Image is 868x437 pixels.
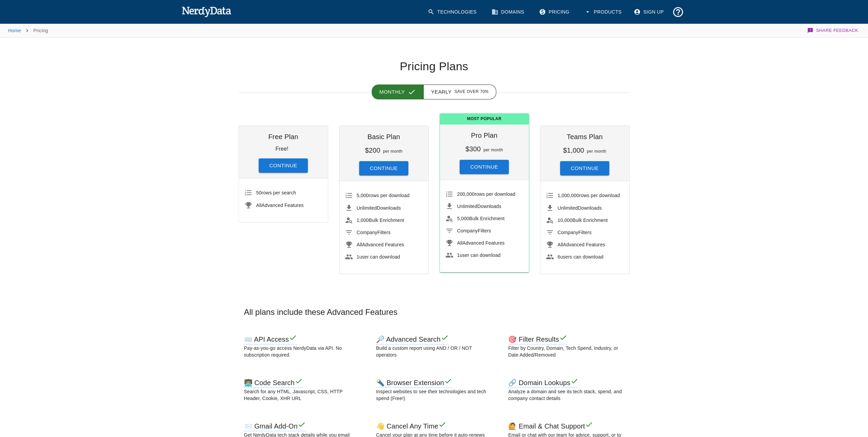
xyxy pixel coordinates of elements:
[457,228,491,233] span: Filters
[558,230,592,235] span: Filters
[345,131,423,142] h6: Basic Plan
[33,27,48,34] p: Pricing
[244,388,360,402] p: Search for any HTML, Javascript, CSS, HTTP Header, Cookie, XHR URL
[457,216,469,221] span: 5,000
[357,230,377,235] span: Company
[376,379,452,388] h6: 🔦 Browser Extension
[457,240,463,246] span: All
[424,3,482,21] a: Technologies
[357,217,404,223] span: Bulk Enrichment
[457,252,460,258] span: 1
[558,217,608,223] span: Bulk Enrichment
[457,240,505,246] span: Advanced Features
[359,161,409,175] button: Continue
[423,84,497,99] button: Yearly Save over 70%
[558,217,573,223] span: 10,000
[239,307,630,318] h3: All plans include these Advanced Features
[558,242,605,247] span: Advanced Features
[376,345,492,358] p: Build a custom report using AND / OR / NOT operators
[546,131,624,142] h6: Teams Plan
[457,228,478,233] span: Company
[465,145,481,153] h6: $300
[376,388,492,402] p: Inspect websites to see their technologies and tech spend (Free!)
[357,242,362,247] span: All
[8,24,48,37] nav: breadcrumb
[259,158,308,173] button: Continue
[457,204,501,209] span: Downloads
[457,191,475,197] span: 200,000
[630,3,669,21] a: Sign Up
[558,254,560,260] span: 6
[558,242,563,247] span: All
[560,161,610,175] button: Continue
[669,3,687,21] button: Support and Documentation
[365,147,380,154] h6: $200
[508,388,624,402] p: Analyze a domain and see its tech stack, spend, and company contact details
[580,3,627,21] button: Products
[558,193,579,198] span: 1,000,000
[383,149,403,154] span: per month
[357,254,359,260] span: 1
[445,130,523,141] h6: Pro Plan
[457,252,501,258] span: user can download
[558,193,620,198] span: rows per download
[457,204,478,209] span: Unlimited
[357,217,369,223] span: 1,000
[587,149,607,154] span: per month
[558,254,604,260] span: users can download
[239,59,630,74] h1: Pricing Plans
[357,242,404,247] span: Advanced Features
[357,205,377,211] span: Unlimited
[256,203,262,208] span: All
[483,148,503,152] span: per month
[256,190,262,195] span: 50
[558,205,602,211] span: Downloads
[244,131,322,142] h6: Free Plan
[372,84,424,99] button: Monthly
[357,193,410,198] span: rows per download
[244,336,297,344] h6: ⌨️ API Access
[357,193,369,198] span: 5,000
[376,336,449,344] h6: 🔎 Advanced Search
[806,24,860,37] button: Share Feedback
[357,205,401,211] span: Downloads
[535,3,575,21] a: Pricing
[508,336,567,344] h6: 🎯 Filter Results
[454,89,488,95] span: Save over 70%
[558,230,578,235] span: Company
[487,3,530,21] a: Domains
[376,422,446,430] h6: 👋 Cancel Any Time
[440,114,529,125] span: Most Popular
[508,345,624,358] p: Filter by Country, Domain, Tech Spend, Industry, or Date Added/Removed
[457,191,516,197] span: rows per download
[182,5,232,18] img: NerdyData.com
[256,190,296,195] span: rows per search
[508,422,593,430] h6: 🙋 Email & Chat Support
[457,216,505,221] span: Bulk Enrichment
[244,422,306,431] h6: 📨 Gmail Add-On
[8,28,21,33] a: Home
[563,147,584,154] h6: $1,000
[256,203,304,208] span: Advanced Features
[558,205,578,211] span: Unlimited
[460,160,509,174] button: Continue
[275,146,288,152] p: Free!
[244,345,360,358] p: Pay-as-you-go access NerdyData via API. No subscription required.
[357,230,391,235] span: Filters
[244,379,303,388] h6: 👨🏽‍💻 Code Search
[508,379,578,388] h6: 🔗 Domain Lookups
[357,254,400,260] span: user can download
